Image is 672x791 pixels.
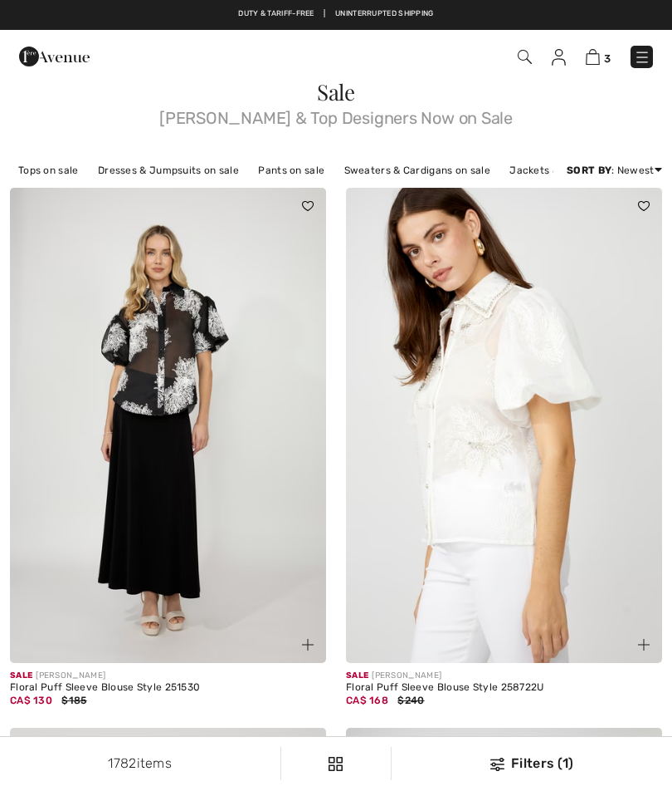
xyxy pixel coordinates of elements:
div: [PERSON_NAME] [10,670,326,682]
img: My Info [552,49,566,66]
span: Sale [317,77,355,106]
span: CA$ 130 [10,695,52,706]
img: Filters [329,757,343,771]
div: Floral Puff Sleeve Blouse Style 251530 [10,682,326,694]
a: 1ère Avenue [19,47,90,63]
img: Floral Puff Sleeve Blouse Style 251530. Black/Off White [10,188,326,663]
img: 1ère Avenue [19,40,90,73]
img: Shopping Bag [586,49,600,65]
a: Pants on sale [250,160,333,181]
span: $185 [61,695,86,706]
strong: Sort By [567,165,611,176]
img: Filters [490,758,504,771]
a: Dresses & Jumpsuits on sale [90,160,247,181]
img: plus_v2.svg [302,639,314,651]
img: Search [518,50,532,64]
div: Filters (1) [402,754,662,774]
span: Sale [10,671,32,680]
span: [PERSON_NAME] & Top Designers Now on Sale [10,103,662,126]
div: [PERSON_NAME] [346,670,662,682]
a: 3 [586,47,611,66]
span: CA$ 168 [346,695,388,706]
span: $240 [397,695,424,706]
img: heart_black_full.svg [638,201,650,211]
span: 1782 [108,755,136,771]
a: Sweaters & Cardigans on sale [336,160,499,181]
div: Floral Puff Sleeve Blouse Style 258722U [346,682,662,694]
a: Tops on sale [10,160,87,181]
div: : Newest [567,163,662,178]
span: 3 [604,52,611,65]
img: plus_v2.svg [638,639,650,651]
span: Sale [346,671,368,680]
img: heart_black_full.svg [302,201,314,211]
a: Jackets & Blazers on sale [501,160,645,181]
img: Menu [634,49,650,66]
img: Floral Puff Sleeve Blouse Style 258722U. Off White [346,188,662,663]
